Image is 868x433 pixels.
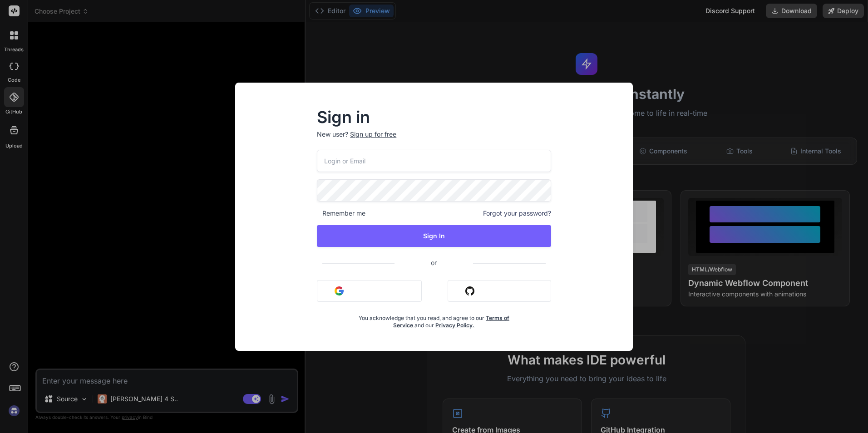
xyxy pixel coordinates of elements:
[317,110,551,124] h2: Sign in
[317,150,551,172] input: Login or Email
[317,130,551,150] p: New user?
[465,286,474,295] img: github
[317,225,551,247] button: Sign In
[483,209,551,218] span: Forgot your password?
[356,309,512,329] div: You acknowledge that you read, and agree to our and our
[350,130,396,139] div: Sign up for free
[393,315,509,329] a: Terms of Service
[317,280,422,302] button: Sign in with Google
[317,209,365,218] span: Remember me
[435,322,474,329] a: Privacy Policy.
[395,251,473,274] span: or
[448,280,551,302] button: Sign in with Github
[335,286,344,295] img: google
